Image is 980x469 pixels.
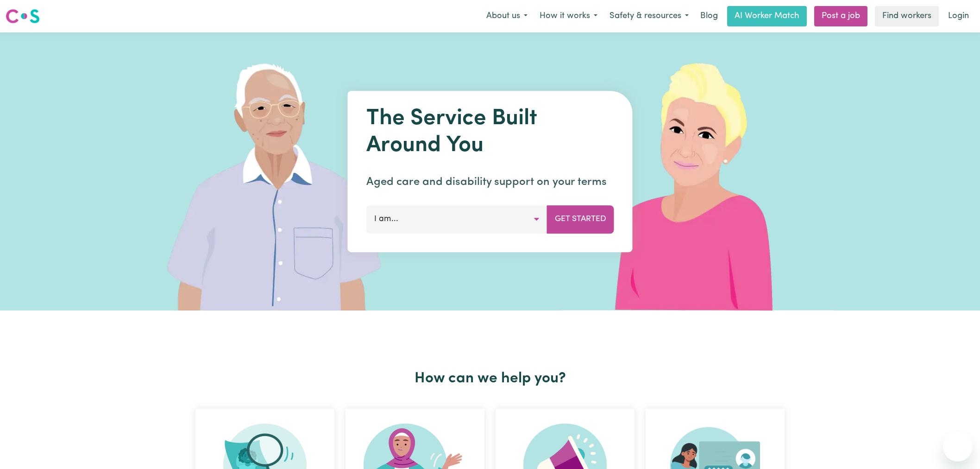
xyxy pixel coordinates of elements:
h1: The Service Built Around You [366,106,614,159]
a: Login [942,6,974,26]
a: AI Worker Match [727,6,807,26]
a: Post a job [814,6,867,26]
button: About us [480,6,534,26]
a: Blog [695,6,723,26]
button: Safety & resources [603,6,695,26]
h2: How can we help you? [190,370,790,387]
a: Careseekers logo [6,6,40,27]
p: Aged care and disability support on your terms [366,174,614,190]
iframe: Button to launch messaging window [943,432,973,462]
button: How it works [534,6,603,26]
a: Find workers [875,6,939,26]
button: Get Started [547,205,614,233]
img: Careseekers logo [6,8,40,25]
button: I am... [366,205,547,233]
